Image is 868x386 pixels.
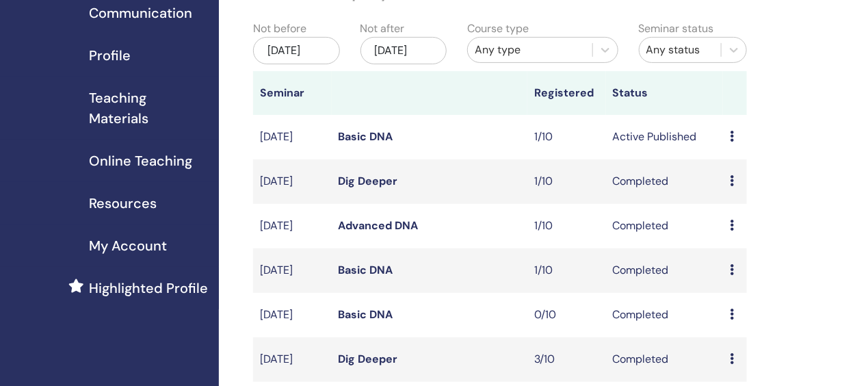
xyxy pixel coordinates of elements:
td: 0/10 [527,293,606,337]
div: Any status [646,42,714,58]
label: Not after [360,21,405,37]
span: Profile [89,45,131,66]
th: Registered [527,71,606,115]
td: [DATE] [253,293,332,337]
label: Seminar status [639,21,714,37]
span: Highlighted Profile [89,278,208,298]
td: 3/10 [527,337,606,382]
td: 1/10 [527,159,606,204]
td: Completed [606,337,724,382]
div: [DATE] [253,37,340,64]
td: 1/10 [527,115,606,159]
a: Basic DNA [339,129,393,144]
td: Completed [606,293,724,337]
td: [DATE] [253,337,332,382]
th: Status [606,71,724,115]
td: 1/10 [527,248,606,293]
span: Communication [89,3,192,23]
a: Advanced DNA [339,218,419,233]
a: Dig Deeper [339,174,398,188]
td: Completed [606,248,724,293]
td: 1/10 [527,204,606,248]
div: Any type [475,42,586,58]
a: Basic DNA [339,263,393,277]
a: Dig Deeper [339,352,398,366]
span: My Account [89,235,167,256]
label: Course type [467,21,529,37]
div: [DATE] [360,37,447,64]
td: Completed [606,159,724,204]
th: Seminar [253,71,332,115]
td: [DATE] [253,204,332,248]
span: Resources [89,193,157,214]
td: Completed [606,204,724,248]
a: Basic DNA [339,307,393,322]
td: [DATE] [253,115,332,159]
label: Not before [253,21,306,37]
td: Active Published [606,115,724,159]
span: Teaching Materials [89,88,208,129]
td: [DATE] [253,159,332,204]
span: Online Teaching [89,151,192,171]
td: [DATE] [253,248,332,293]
